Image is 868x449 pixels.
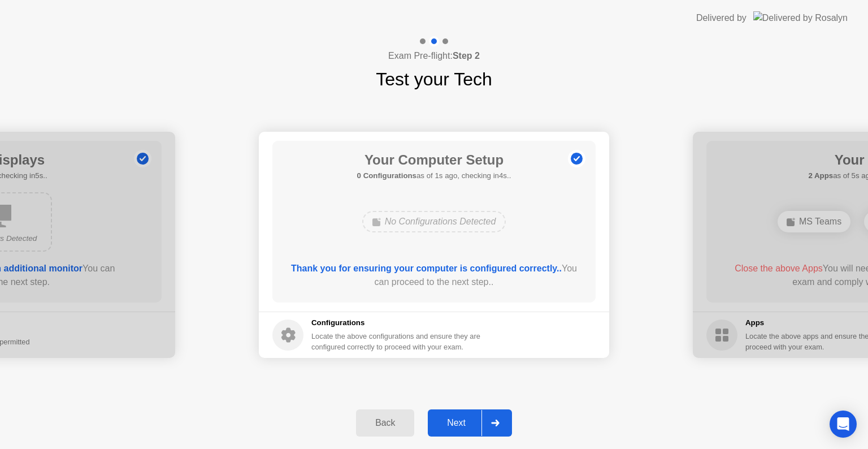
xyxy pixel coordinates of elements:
div: Back [359,418,411,428]
div: You can proceed to the next step.. [289,262,580,289]
div: Next [431,418,481,428]
button: Back [356,409,414,437]
h1: Your Computer Setup [357,150,511,170]
b: 0 Configurations [357,171,416,180]
h5: Configurations [311,317,483,329]
div: Delivered by [696,11,747,25]
h5: as of 1s ago, checking in4s.. [357,170,511,182]
button: Next [428,409,512,437]
img: Delivered by Rosalyn [753,11,848,24]
h1: Test your Tech [376,66,492,93]
div: No Configurations Detected [362,211,506,232]
div: Locate the above configurations and ensure they are configured correctly to proceed with your exam. [311,331,483,352]
div: Open Intercom Messenger [830,411,857,438]
h4: Exam Pre-flight: [388,49,480,63]
b: Thank you for ensuring your computer is configured correctly.. [291,264,562,273]
b: Step 2 [453,51,480,61]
